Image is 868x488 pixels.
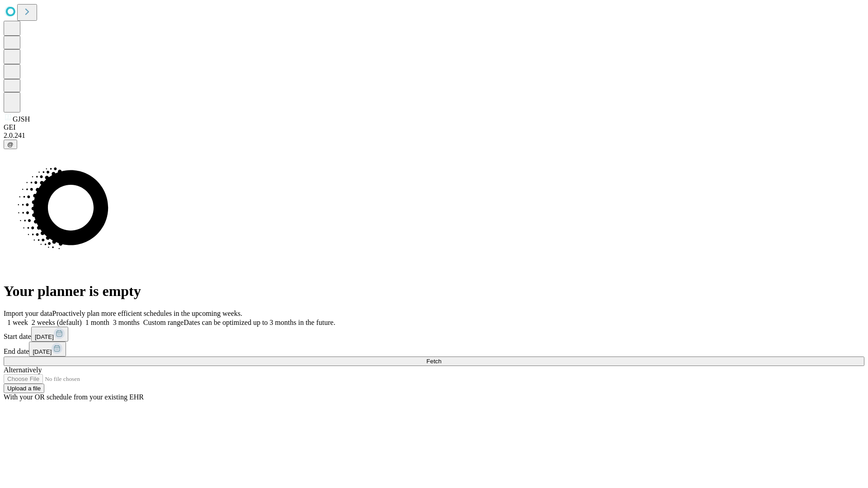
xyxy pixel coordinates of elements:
span: @ [7,141,14,148]
h1: Your planner is empty [4,283,864,300]
span: GJSH [13,115,30,123]
span: 3 months [113,319,140,326]
div: Start date [4,327,864,342]
button: [DATE] [31,327,68,342]
span: Dates can be optimized up to 3 months in the future. [184,319,335,326]
span: Alternatively [4,366,42,374]
button: Upload a file [4,384,44,393]
span: [DATE] [33,348,52,355]
div: 2.0.241 [4,131,864,140]
span: 2 weeks (default) [32,319,82,326]
button: Fetch [4,357,864,366]
span: Custom range [143,319,184,326]
div: GEI [4,123,864,131]
span: 1 month [85,319,109,326]
span: With your OR schedule from your existing EHR [4,393,144,401]
button: [DATE] [29,342,66,357]
span: 1 week [7,319,28,326]
button: @ [4,140,17,149]
span: Fetch [426,358,441,365]
span: [DATE] [35,333,54,340]
span: Import your data [4,310,52,317]
div: End date [4,342,864,357]
span: Proactively plan more efficient schedules in the upcoming weeks. [52,310,242,317]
